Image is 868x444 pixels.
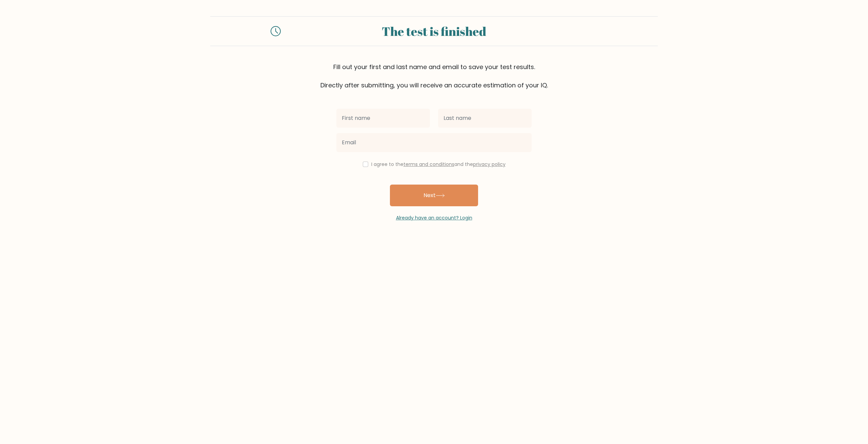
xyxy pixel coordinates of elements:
a: privacy policy [473,161,506,168]
button: Next [390,185,478,206]
div: The test is finished [289,22,579,40]
input: First name [336,109,430,128]
a: Already have an account? Login [396,214,472,221]
input: Email [336,133,532,152]
div: Fill out your first and last name and email to save your test results. Directly after submitting,... [210,62,658,90]
input: Last name [438,109,532,128]
a: terms and conditions [403,161,454,168]
label: I agree to the and the [371,161,506,168]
